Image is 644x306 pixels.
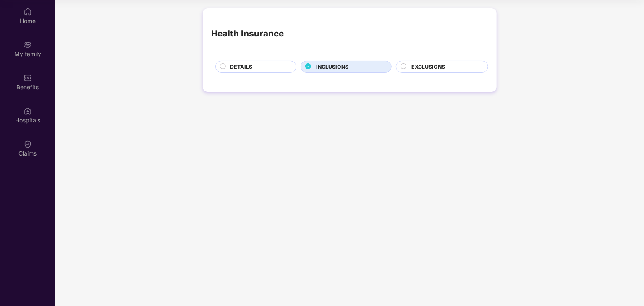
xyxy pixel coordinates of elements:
[316,63,348,71] span: INCLUSIONS
[211,27,284,40] div: Health Insurance
[24,74,32,82] img: svg+xml;base64,PHN2ZyBpZD0iQmVuZWZpdHMiIHhtbG5zPSJodHRwOi8vd3d3LnczLm9yZy8yMDAwL3N2ZyIgd2lkdGg9Ij...
[24,41,32,49] img: svg+xml;base64,PHN2ZyB3aWR0aD0iMjAiIGhlaWdodD0iMjAiIHZpZXdCb3g9IjAgMCAyMCAyMCIgZmlsbD0ibm9uZSIgeG...
[230,63,252,71] span: DETAILS
[24,8,32,16] img: svg+xml;base64,PHN2ZyBpZD0iSG9tZSIgeG1sbnM9Imh0dHA6Ly93d3cudzMub3JnLzIwMDAvc3ZnIiB3aWR0aD0iMjAiIG...
[24,140,32,148] img: svg+xml;base64,PHN2ZyBpZD0iQ2xhaW0iIHhtbG5zPSJodHRwOi8vd3d3LnczLm9yZy8yMDAwL3N2ZyIgd2lkdGg9IjIwIi...
[24,107,32,115] img: svg+xml;base64,PHN2ZyBpZD0iSG9zcGl0YWxzIiB4bWxucz0iaHR0cDovL3d3dy53My5vcmcvMjAwMC9zdmciIHdpZHRoPS...
[411,63,445,71] span: EXCLUSIONS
